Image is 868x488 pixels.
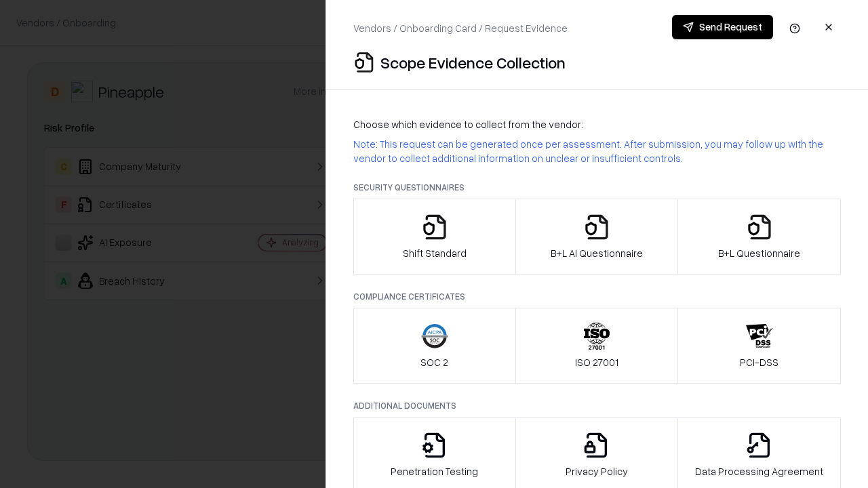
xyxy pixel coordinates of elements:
p: ISO 27001 [575,355,618,369]
p: PCI-DSS [740,355,778,369]
p: SOC 2 [420,355,448,369]
p: Choose which evidence to collect from the vendor: [353,117,841,131]
button: SOC 2 [353,308,516,384]
p: Penetration Testing [391,464,478,479]
button: PCI-DSS [677,308,841,384]
p: Additional Documents [353,400,841,411]
button: ISO 27001 [515,308,679,384]
p: Note: This request can be generated once per assessment. After submission, you may follow up with... [353,137,841,165]
button: Send Request [672,15,773,39]
p: Security Questionnaires [353,182,841,193]
button: B+L AI Questionnaire [515,199,679,274]
p: Shift Standard [403,246,467,260]
p: Vendors / Onboarding Card / Request Evidence [353,21,568,35]
p: Data Processing Agreement [695,464,823,479]
button: Shift Standard [353,199,516,274]
p: B+L Questionnaire [718,246,800,260]
p: Scope Evidence Collection [380,52,566,73]
p: Privacy Policy [566,464,628,479]
button: B+L Questionnaire [677,199,841,274]
p: B+L AI Questionnaire [551,246,643,260]
p: Compliance Certificates [353,291,841,302]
